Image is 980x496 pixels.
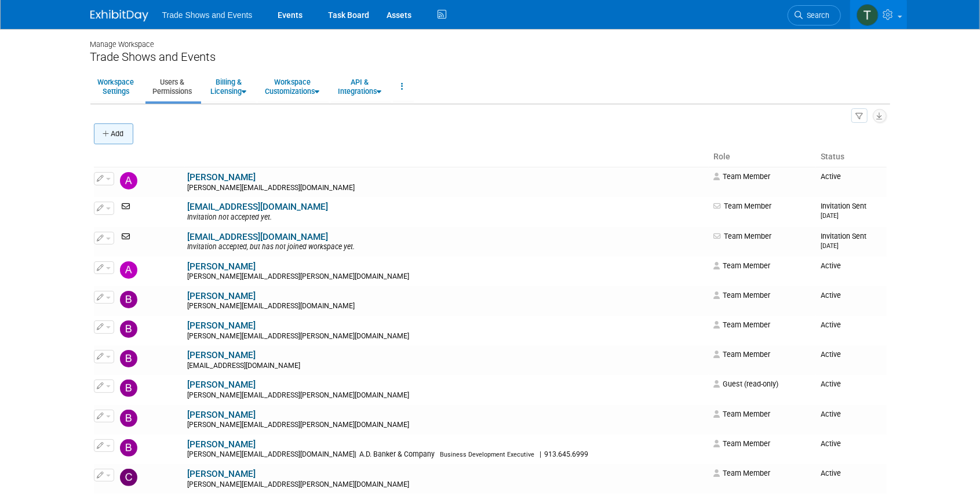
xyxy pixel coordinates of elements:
[713,232,771,240] span: Team Member
[331,72,389,101] a: API &Integrations
[821,320,841,329] span: Active
[188,272,706,282] div: [PERSON_NAME][EMAIL_ADDRESS][PERSON_NAME][DOMAIN_NAME]
[188,469,256,479] a: [PERSON_NAME]
[120,410,137,427] img: Bobby DeSpain
[713,350,770,359] span: Team Member
[821,350,841,359] span: Active
[440,451,535,458] span: Business Development Executive
[821,439,841,448] span: Active
[713,469,770,477] span: Team Member
[188,421,706,430] div: [PERSON_NAME][EMAIL_ADDRESS][PERSON_NAME][DOMAIN_NAME]
[120,350,137,367] img: Bill McCoy
[188,332,706,341] div: [PERSON_NAME][EMAIL_ADDRESS][PERSON_NAME][DOMAIN_NAME]
[821,242,839,250] small: [DATE]
[162,10,253,20] span: Trade Shows and Events
[188,261,256,272] a: [PERSON_NAME]
[203,72,254,101] a: Billing &Licensing
[713,380,778,388] span: Guest (read-only)
[120,261,137,279] img: Ashley Marquis
[120,320,137,338] img: Barbara Wilkinson
[540,450,542,458] span: |
[188,291,256,301] a: [PERSON_NAME]
[188,172,256,183] a: [PERSON_NAME]
[120,291,137,308] img: Barb Gavitt
[120,469,137,486] img: Carrie Hoard
[857,4,879,26] img: Tiff Wagner
[188,320,256,331] a: [PERSON_NAME]
[188,202,329,212] a: [EMAIL_ADDRESS][DOMAIN_NAME]
[816,147,886,167] th: Status
[188,362,706,371] div: [EMAIL_ADDRESS][DOMAIN_NAME]
[188,232,329,242] a: [EMAIL_ADDRESS][DOMAIN_NAME]
[188,243,706,252] div: Invitation accepted, but has not joined workspace yet.
[90,10,148,21] img: ExhibitDay
[709,147,816,167] th: Role
[188,302,706,311] div: [PERSON_NAME][EMAIL_ADDRESS][DOMAIN_NAME]
[258,72,327,101] a: WorkspaceCustomizations
[355,450,357,458] span: |
[188,380,256,390] a: [PERSON_NAME]
[90,72,142,101] a: WorkspaceSettings
[188,391,706,400] div: [PERSON_NAME][EMAIL_ADDRESS][PERSON_NAME][DOMAIN_NAME]
[713,410,770,418] span: Team Member
[90,29,890,50] div: Manage Workspace
[90,50,890,64] div: Trade Shows and Events
[821,202,866,220] span: Invitation Sent
[188,439,256,450] a: [PERSON_NAME]
[542,450,592,458] span: 913.645.6999
[713,291,770,300] span: Team Member
[821,380,841,388] span: Active
[803,11,830,20] span: Search
[821,291,841,300] span: Active
[713,261,770,270] span: Team Member
[94,123,133,144] button: Add
[188,480,706,490] div: [PERSON_NAME][EMAIL_ADDRESS][PERSON_NAME][DOMAIN_NAME]
[821,469,841,477] span: Active
[713,202,771,210] span: Team Member
[120,172,137,189] img: Alise Willis
[188,213,706,223] div: Invitation not accepted yet.
[713,172,770,181] span: Team Member
[713,439,770,448] span: Team Member
[821,212,839,220] small: [DATE]
[788,5,841,25] a: Search
[821,410,841,418] span: Active
[188,350,256,360] a: [PERSON_NAME]
[713,320,770,329] span: Team Member
[821,232,866,250] span: Invitation Sent
[120,439,137,457] img: Brett Coupe
[188,184,706,193] div: [PERSON_NAME][EMAIL_ADDRESS][DOMAIN_NAME]
[821,261,841,270] span: Active
[188,410,256,420] a: [PERSON_NAME]
[188,450,706,459] div: [PERSON_NAME][EMAIL_ADDRESS][DOMAIN_NAME]
[120,380,137,397] img: Blair Vassar
[145,72,200,101] a: Users &Permissions
[821,172,841,181] span: Active
[357,450,439,458] span: A.D. Banker & Company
